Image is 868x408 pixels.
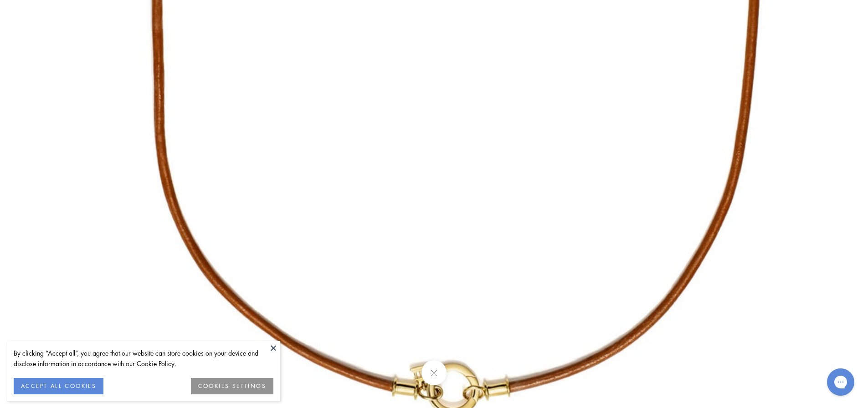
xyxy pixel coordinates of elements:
[822,365,859,399] iframe: Gorgias live chat messenger
[191,378,273,394] button: COOKIES SETTINGS
[14,378,103,394] button: ACCEPT ALL COOKIES
[421,360,447,385] button: Close (Esc)
[14,348,273,369] div: By clicking “Accept all”, you agree that our website can store cookies on your device and disclos...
